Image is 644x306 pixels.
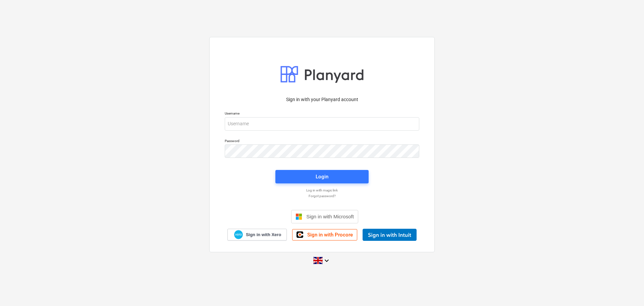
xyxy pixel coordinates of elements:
i: keyboard_arrow_down [323,257,331,265]
input: Username [225,117,419,131]
span: Sign in with Xero [246,232,281,238]
img: Microsoft logo [296,213,302,220]
img: Xero logo [234,230,243,239]
p: Password [225,139,419,144]
span: Sign in with Procore [307,232,353,238]
span: Sign in with Microsoft [306,214,354,219]
p: Sign in with your Planyard account [225,96,419,103]
a: Sign in with Procore [292,229,357,241]
button: Login [275,170,369,183]
div: Login [316,172,328,181]
p: Username [225,111,419,117]
a: Sign in with Xero [227,229,287,241]
a: Log in with magic link [221,188,423,192]
a: Forgot password? [221,194,423,198]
